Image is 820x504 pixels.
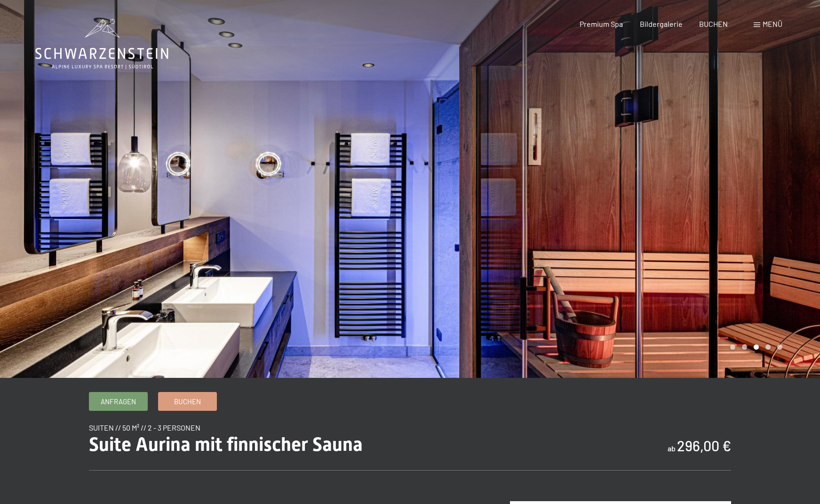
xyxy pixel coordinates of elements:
[159,392,216,410] a: Buchen
[668,444,676,453] span: ab
[699,19,728,28] a: BUCHEN
[101,397,136,407] span: Anfragen
[580,19,623,28] a: Premium Spa
[89,433,363,456] span: Suite Aurina mit finnischer Sauna
[174,397,201,407] span: Buchen
[640,19,683,28] a: Bildergalerie
[677,437,731,454] b: 296,00 €
[763,19,782,28] span: Menü
[89,423,200,432] span: Suiten // 50 m² // 2 - 3 Personen
[89,392,147,410] a: Anfragen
